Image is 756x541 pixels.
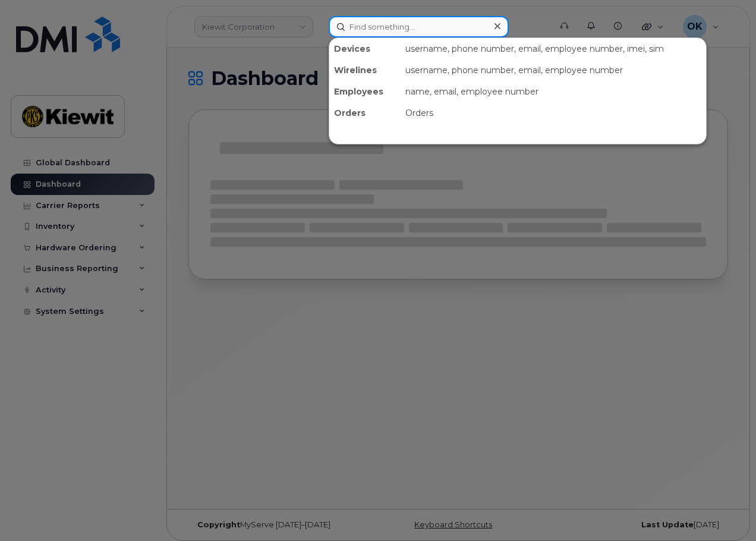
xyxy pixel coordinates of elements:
[329,81,401,102] div: Employees
[329,102,401,124] div: Orders
[329,59,401,81] div: Wirelines
[329,38,401,59] div: Devices
[401,38,706,59] div: username, phone number, email, employee number, imei, sim
[401,59,706,81] div: username, phone number, email, employee number
[401,102,706,124] div: Orders
[401,81,706,102] div: name, email, employee number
